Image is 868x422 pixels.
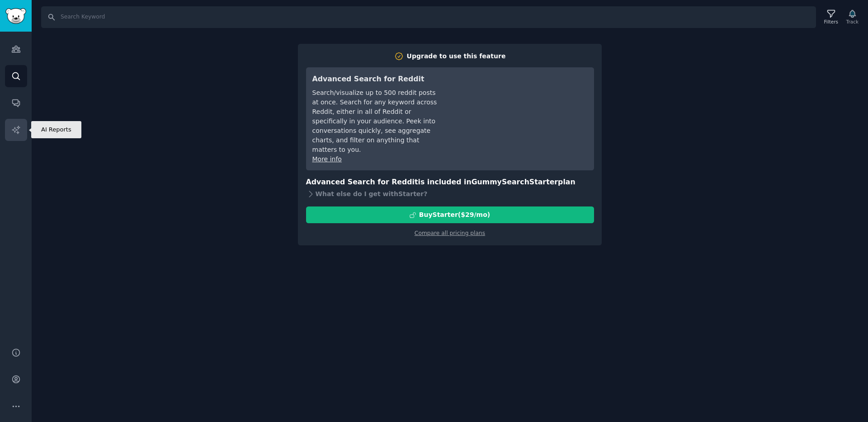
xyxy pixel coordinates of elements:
[312,88,439,155] div: Search/visualize up to 500 reddit posts at once. Search for any keyword across Reddit, either in ...
[306,206,594,223] button: BuyStarter($29/mo)
[41,6,816,28] input: Search Keyword
[472,178,558,186] span: GummySearch Starter
[407,52,506,61] div: Upgrade to use this feature
[312,74,439,85] h3: Advanced Search for Reddit
[306,177,594,188] h3: Advanced Search for Reddit is included in plan
[415,230,485,236] a: Compare all pricing plans
[5,8,26,24] img: GummySearch logo
[419,210,490,220] div: Buy Starter ($ 29 /mo )
[312,155,342,163] a: More info
[452,74,588,141] iframe: YouTube video player
[824,19,838,25] div: Filters
[306,188,594,200] div: What else do I get with Starter ?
